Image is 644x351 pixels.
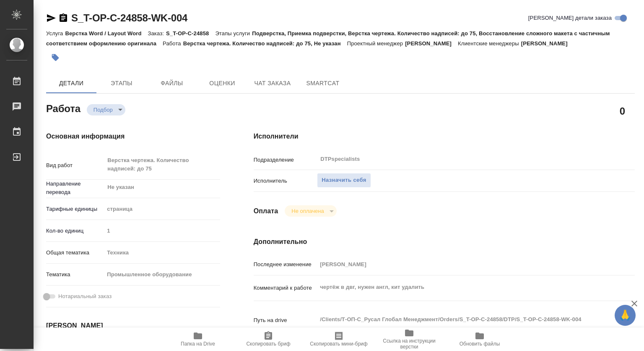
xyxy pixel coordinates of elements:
[152,78,192,89] span: Файлы
[460,341,500,347] span: Обновить файлы
[181,341,215,347] span: Папка на Drive
[202,78,242,89] span: Оценки
[58,13,68,23] button: Скопировать ссылку
[46,321,220,331] h4: [PERSON_NAME]
[620,104,625,118] h2: 0
[528,14,612,22] span: [PERSON_NAME] детали заказа
[215,30,252,37] p: Этапы услуги
[254,177,317,185] p: Исполнитель
[317,280,603,294] textarea: чертёж в двг, нужен англ, кит удалить
[87,104,125,115] div: Подбор
[285,205,336,217] div: Подбор
[233,327,304,351] button: Скопировать бриф
[46,270,104,279] p: Тематика
[322,175,366,185] span: Назначить себя
[254,284,317,292] p: Комментарий к работе
[254,156,317,164] p: Подразделение
[254,237,635,247] h4: Дополнительно
[289,207,326,215] button: Не оплачена
[374,327,444,351] button: Ссылка на инструкции верстки
[46,205,104,213] p: Тарифные единицы
[46,131,220,141] h4: Основная информация
[51,78,91,89] span: Детали
[163,327,233,351] button: Папка на Drive
[166,30,215,37] p: S_T-OP-C-24858
[379,338,439,350] span: Ссылка на инструкции верстки
[303,78,343,89] span: SmartCat
[104,225,220,237] input: Пустое поле
[58,292,112,301] span: Нотариальный заказ
[71,12,187,24] a: S_T-OP-C-24858-WK-004
[46,249,104,257] p: Общая тематика
[65,30,148,37] p: Верстка Word / Layout Word
[104,267,220,282] div: Промышленное оборудование
[183,40,347,47] p: Верстка чертежа. Количество надписей: до 75, Не указан
[46,48,65,67] button: Добавить тэг
[46,161,104,170] p: Вид работ
[254,316,317,325] p: Путь на drive
[347,40,405,47] p: Проектный менеджер
[618,306,632,324] span: 🙏
[148,30,166,37] p: Заказ:
[46,100,80,115] h2: Работа
[444,327,515,351] button: Обновить файлы
[104,202,220,216] div: страница
[254,260,317,269] p: Последнее изменение
[405,40,458,47] p: [PERSON_NAME]
[101,78,142,89] span: Этапы
[163,40,183,47] p: Работа
[521,40,574,47] p: [PERSON_NAME]
[91,106,115,113] button: Подбор
[458,40,521,47] p: Клиентские менеджеры
[46,30,610,47] p: Подверстка, Приемка подверстки, Верстка чертежа. Количество надписей: до 75, Восстановление сложн...
[246,341,290,347] span: Скопировать бриф
[317,312,603,327] textarea: /Clients/Т-ОП-С_Русал Глобал Менеджмент/Orders/S_T-OP-C-24858/DTP/S_T-OP-C-24858-WK-004
[104,246,220,260] div: Техника
[317,173,371,188] button: Назначить себя
[304,327,374,351] button: Скопировать мини-бриф
[46,180,104,196] p: Направление перевода
[46,13,56,23] button: Скопировать ссылку для ЯМессенджера
[310,341,367,347] span: Скопировать мини-бриф
[46,227,104,235] p: Кол-во единиц
[317,258,603,270] input: Пустое поле
[615,305,636,326] button: 🙏
[254,206,278,216] h4: Оплата
[46,30,65,37] p: Услуга
[252,78,293,89] span: Чат заказа
[254,131,635,141] h4: Исполнители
